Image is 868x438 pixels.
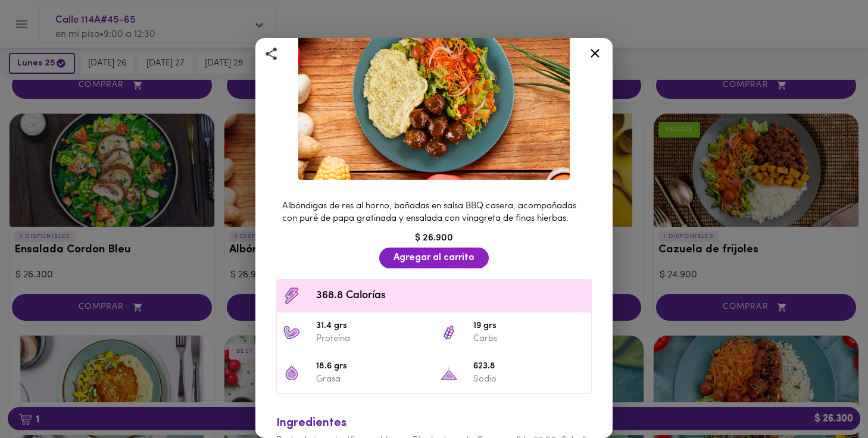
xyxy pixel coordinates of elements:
[276,415,592,432] div: Ingredientes
[283,287,301,305] img: Contenido calórico
[316,320,428,333] span: 31.4 grs
[283,324,301,342] img: 31.4 grs Proteína
[283,364,301,382] img: 18.6 grs Grasa
[799,369,856,426] iframe: Messagebird Livechat Widget
[473,333,585,345] p: Carbs
[473,360,585,374] span: 623.8
[440,364,458,382] img: 623.8 Sodio
[316,360,428,374] span: 18.6 grs
[440,324,458,342] img: 19 grs Carbs
[316,373,428,386] p: Grasa
[394,252,474,264] span: Agregar al carrito
[316,288,585,304] span: 368.8 Calorías
[379,248,489,268] button: Agregar al carrito
[316,333,428,345] p: Proteína
[282,202,576,223] span: Albóndigas de res al horno, bañadas en salsa BBQ casera, acompañadas con puré de papa gratinada y...
[473,373,585,386] p: Sodio
[473,320,585,333] span: 19 grs
[270,231,598,245] div: $ 26.900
